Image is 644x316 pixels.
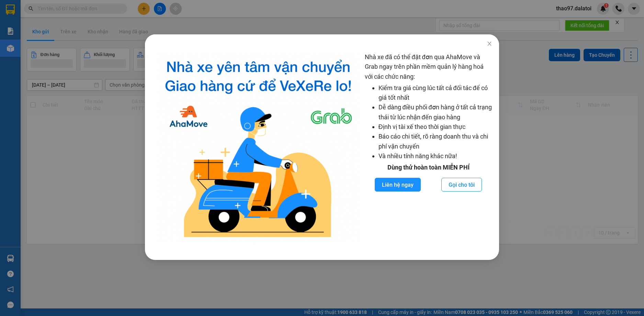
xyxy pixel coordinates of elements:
[480,34,499,54] button: Close
[378,132,492,151] li: Báo cáo chi tiết, rõ ràng doanh thu và chi phí vận chuyển
[382,181,414,189] span: Liên hệ ngay
[375,178,421,192] button: Liên hệ ngay
[378,102,492,122] li: Dễ dàng điều phối đơn hàng ở tất cả trạng thái từ lúc nhận đến giao hàng
[364,52,492,243] div: Nhà xe đã có thể đặt đơn qua AhaMove và Grab ngay trên phần mềm quản lý hàng hoá với các chức năng:
[378,83,492,103] li: Kiểm tra giá cùng lúc tất cả đối tác để có giá tốt nhất
[157,52,359,243] img: logo
[441,178,482,192] button: Gọi cho tôi
[378,151,492,161] li: Và nhiều tính năng khác nữa!
[364,163,492,172] div: Dùng thử hoàn toàn MIỄN PHÍ
[378,122,492,132] li: Định vị tài xế theo thời gian thực
[487,41,492,46] span: close
[449,181,475,189] span: Gọi cho tôi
